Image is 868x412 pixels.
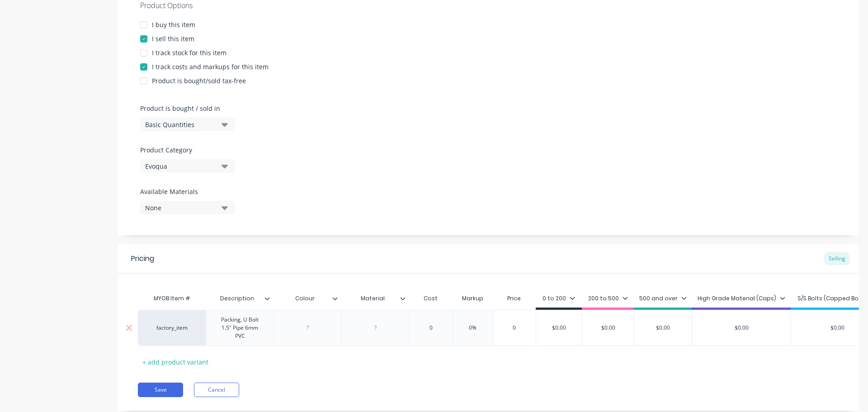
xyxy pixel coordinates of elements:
div: I buy this item [152,20,195,29]
div: Colour [274,289,341,308]
div: Packing, U Bolt 1.5" Pipe 6mm PVC [210,314,270,342]
div: 500 and over [639,294,687,303]
div: I sell this item [152,34,194,43]
div: $0.00 [582,317,634,339]
label: Product is bought / sold in [140,104,231,113]
div: Pricing [131,253,154,264]
div: + add product variant [138,355,213,369]
div: 0% [450,317,495,339]
div: factory_item [147,324,197,332]
div: 0 [408,317,453,339]
div: $0.00 [634,317,692,339]
div: I track costs and markups for this item [152,62,269,71]
button: Evoqua [140,159,235,173]
div: MYOB Item # [138,289,206,308]
button: Basic Quantities [140,118,235,131]
div: Colour [274,287,336,310]
div: 0 [492,317,537,339]
div: $0.00 [536,317,582,339]
label: Available Materials [140,187,235,196]
div: Product is bought/sold tax-free [152,76,246,85]
div: Description [206,289,274,308]
label: Product Category [140,145,231,155]
div: None [145,203,217,213]
button: None [140,201,235,214]
div: 0 to 200 [542,294,575,303]
button: Cancel [194,383,239,397]
div: Price [493,289,536,308]
div: Material [341,287,404,310]
div: Selling [824,252,850,265]
div: Material [341,289,409,308]
button: Save [138,383,183,397]
div: $0.00 [692,317,791,339]
div: High Grade Material (Caps) [698,294,785,303]
div: Description [206,287,268,310]
div: I track stock for this item [152,48,226,57]
div: 200 to 500 [588,294,628,303]
div: Markup [453,289,493,308]
div: Cost [409,289,453,308]
div: Basic Quantities [145,120,217,129]
div: Evoqua [145,161,217,171]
